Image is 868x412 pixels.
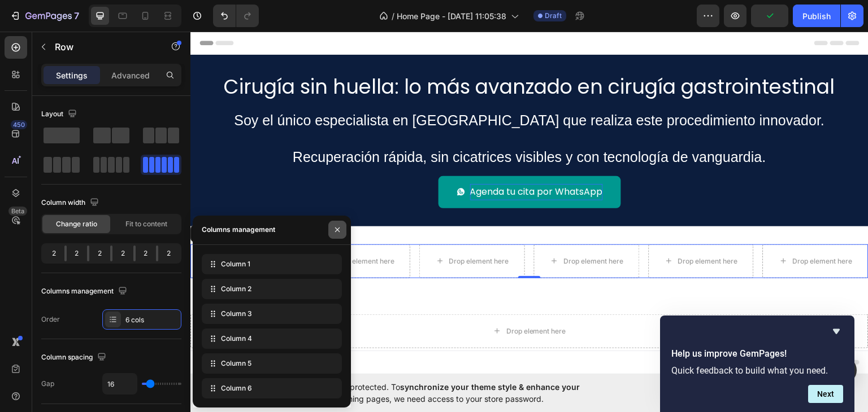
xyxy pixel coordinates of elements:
div: 2 [136,246,157,261]
h2: Help us improve GemPages! [671,347,843,361]
div: Drop element here [144,225,204,234]
p: Settings [56,69,88,81]
p: Row [55,40,151,54]
div: Publish [802,10,831,22]
div: Drop element here [316,295,376,304]
button: Next question [808,385,843,403]
span: Column 2 [221,284,251,294]
span: Change ratio [56,219,97,229]
div: Drop element here [488,225,548,234]
div: 2 [89,246,110,261]
div: Column width [41,195,101,211]
div: Undo/Redo [213,5,259,27]
button: <p>Agenda tu cita por WhatsApp</p> [248,144,431,177]
div: Beta [8,207,27,216]
div: Order [41,314,60,325]
div: 2 [158,246,179,261]
div: Help us improve GemPages! [671,325,843,403]
p: 7 [74,9,79,23]
div: 2 [44,246,64,261]
span: Column 6 [221,383,252,393]
div: Drop element here [29,225,89,234]
div: Gap [41,379,54,389]
div: Drop element here [602,225,662,234]
span: Draft [545,11,562,21]
button: 7 [5,5,84,27]
input: Auto [103,374,137,394]
div: Columns management [202,225,275,235]
span: / [392,10,394,22]
span: Column 5 [221,358,251,369]
p: Quick feedback to build what you need. [671,365,843,376]
span: Home Page - [DATE] 11:05:38 [397,10,506,22]
button: Publish [793,5,840,27]
div: Drop element here [373,225,433,234]
span: Column 4 [221,334,252,344]
span: Fit to content [125,219,167,229]
div: 6 cols [125,315,179,325]
span: Column 1 [221,259,250,269]
span: Column 3 [221,309,252,319]
div: Layout [41,107,79,122]
button: Hide survey [830,325,843,338]
span: synchronize your theme style & enhance your experience [263,382,580,404]
div: Columns management [41,284,129,299]
div: Column spacing [41,350,108,365]
p: Advanced [111,69,150,81]
div: Rich Text Editor. Editing area: main [280,152,413,169]
div: Row [14,197,33,207]
div: 450 [11,120,27,129]
span: Your page is password protected. To when designing pages, we need access to your store password. [263,381,624,405]
p: Agenda tu cita por WhatsApp [280,152,413,169]
div: 2 [67,246,88,261]
div: 2 [112,246,133,261]
div: Drop element here [259,225,319,234]
iframe: Design area [190,32,868,374]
